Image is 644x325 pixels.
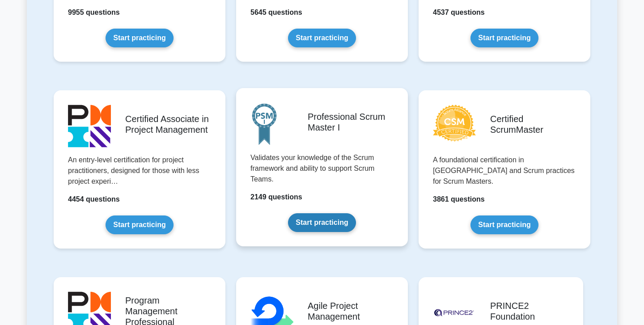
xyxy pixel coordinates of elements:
a: Start practicing [470,215,538,234]
a: Start practicing [106,215,173,234]
a: Start practicing [470,29,538,47]
a: Start practicing [288,29,356,47]
a: Start practicing [288,213,356,232]
a: Start practicing [106,29,173,47]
